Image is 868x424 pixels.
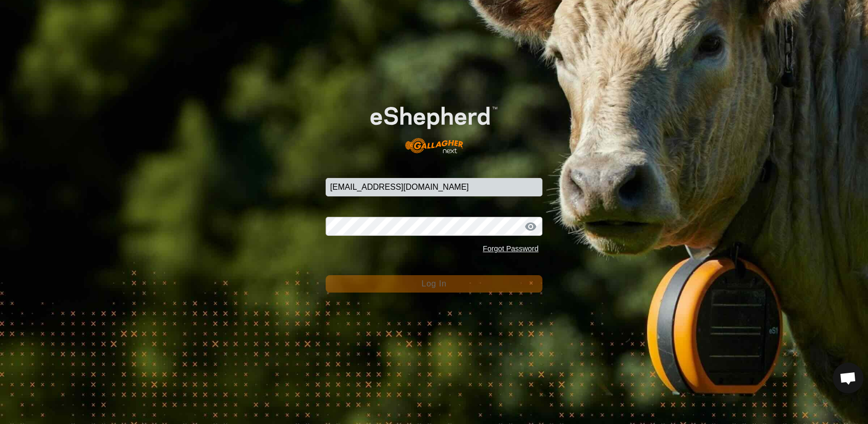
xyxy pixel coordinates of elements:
[347,88,521,163] img: E-shepherd Logo
[483,244,538,253] a: Forgot Password
[833,363,863,393] a: Open chat
[421,279,446,288] span: Log In
[326,178,543,196] input: Email Address
[326,275,543,293] button: Log In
